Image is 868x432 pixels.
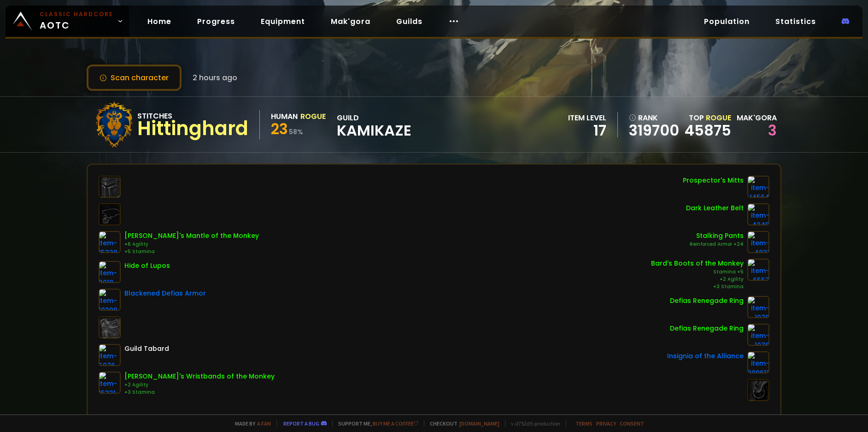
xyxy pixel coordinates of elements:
a: Terms [575,420,592,427]
img: item-14564 [747,176,769,198]
div: Stamina +5 [651,268,744,276]
span: AOTC [40,10,113,32]
a: 45875 [685,120,731,141]
img: item-15331 [99,372,121,394]
img: item-3018 [99,261,121,283]
div: +2 Agility [124,381,275,389]
span: v. d752d5 - production [505,420,560,427]
div: rank [629,112,679,124]
a: Population [697,12,757,31]
span: Rogue [706,112,731,123]
a: 319700 [629,124,679,137]
img: item-4249 [747,203,769,225]
span: Support me, [332,420,418,427]
span: Kamikaze [337,124,411,137]
img: item-5976 [99,344,121,366]
div: item level [568,112,606,124]
img: item-4831 [747,231,769,253]
div: +6 Agility [124,241,259,248]
img: item-1076 [747,324,769,346]
div: +5 Stamina [124,248,259,255]
a: Buy me a coffee [373,420,418,427]
div: 17 [568,124,606,137]
img: item-10399 [99,289,121,311]
span: Checkout [424,420,499,427]
a: Statistics [768,12,823,31]
div: Stitches [137,110,248,122]
div: Guild Tabard [124,344,169,354]
a: Consent [620,420,644,427]
div: guild [337,112,411,137]
a: Privacy [596,420,616,427]
a: Home [140,12,179,31]
img: item-209612 [747,351,769,373]
span: 23 [271,118,288,139]
a: Progress [190,12,242,31]
a: Report a bug [283,420,319,427]
div: +3 Stamina [651,283,744,290]
div: Insignia of the Alliance [667,351,744,361]
img: item-15338 [99,231,121,253]
a: Equipment [253,12,312,31]
div: Bard's Boots of the Monkey [651,259,744,268]
img: item-1076 [747,296,769,318]
div: Defias Renegade Ring [670,324,744,333]
div: Hittinghard [137,122,248,136]
span: 2 hours ago [193,72,237,83]
small: Classic Hardcore [40,10,113,18]
div: Dark Leather Belt [686,203,744,213]
a: Guilds [389,12,430,31]
a: Classic HardcoreAOTC [6,6,129,37]
div: Human [271,111,298,122]
a: a fan [257,420,271,427]
div: Blackened Defias Armor [124,289,206,298]
div: +2 Agility [651,276,744,283]
img: item-6557 [747,259,769,281]
div: Hide of Lupos [124,261,170,271]
div: Stalking Pants [690,231,744,241]
a: [DOMAIN_NAME] [459,420,499,427]
div: [PERSON_NAME]'s Wristbands of the Monkey [124,372,275,381]
div: Rogue [300,111,326,122]
div: Prospector's Mitts [683,176,744,185]
div: Top [685,112,731,124]
small: 58 % [289,127,303,136]
div: [PERSON_NAME]'s Mantle of the Monkey [124,231,259,241]
div: +3 Stamina [124,389,275,396]
div: Reinforced Armor +24 [690,241,744,248]
div: Defias Renegade Ring [670,296,744,306]
div: Mak'gora [737,112,777,124]
a: Mak'gora [323,12,378,31]
div: 3 [737,124,777,137]
button: Scan character [87,65,182,91]
span: Made by [229,420,271,427]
